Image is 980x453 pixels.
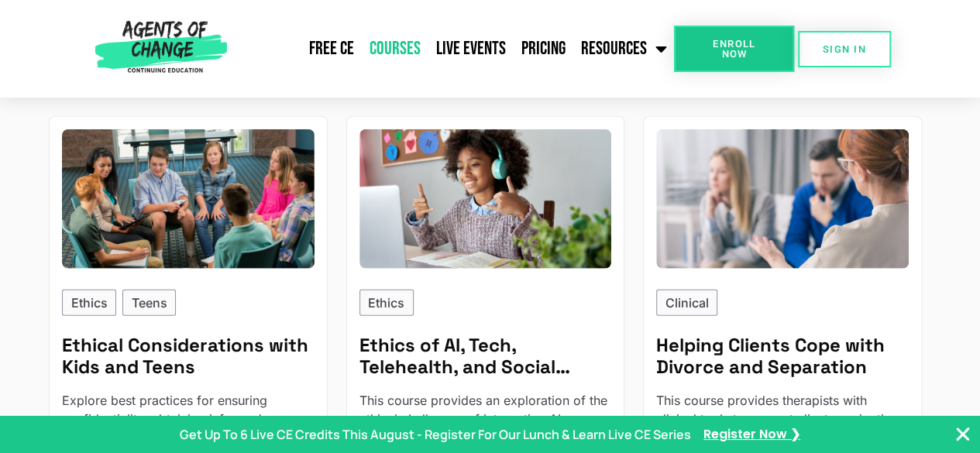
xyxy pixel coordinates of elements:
p: Ethics [368,293,404,312]
a: SIGN IN [798,31,891,67]
h5: Ethical Considerations with Kids and Teens [62,335,315,379]
button: Close Banner [954,425,972,444]
img: Helping Clients Cope with Divorce and Separation (3 General CE Credit) [656,129,909,269]
span: SIGN IN [823,44,866,54]
p: Explore best practices for ensuring confidentiality, obtaining informed consent, managing parenta... [62,391,315,428]
p: Get Up To 6 Live CE Credits This August - Register For Our Lunch & Learn Live CE Series [180,425,691,444]
a: Live Events [428,29,514,68]
nav: Menu [233,29,674,68]
img: Ethical Considerations with Kids and Teens (3 Ethics CE Credit) [62,129,315,269]
p: This course provides an exploration of the ethical challenges of integrating AI, technology, tele... [359,391,612,428]
a: Enroll Now [674,26,794,72]
span: Enroll Now [699,39,769,59]
h5: Ethics of AI, Tech, Telehealth, and Social Media [359,335,612,379]
p: Teens [132,293,167,312]
a: Courses [362,29,428,68]
a: Resources [573,29,674,68]
img: Ethics of AI, Tech, Telehealth, and Social Media (3 Ethics CE Credit) [359,129,612,269]
h5: Helping Clients Cope with Divorce and Separation [656,335,909,379]
p: Ethics [71,293,108,312]
a: Pricing [514,29,573,68]
p: This course provides therapists with clinical tools to support clients navigating divorce and sep... [656,391,909,428]
p: Clinical [665,293,709,312]
a: Free CE [301,29,362,68]
a: Register Now ❯ [703,426,800,443]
